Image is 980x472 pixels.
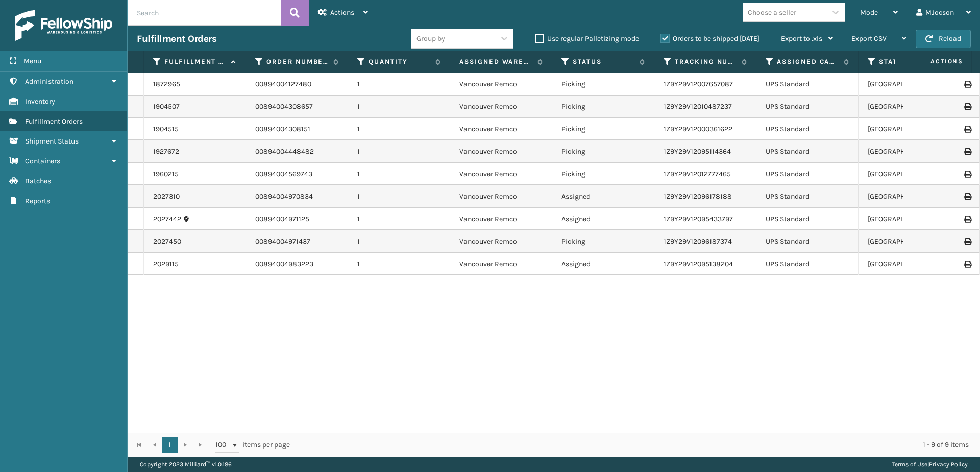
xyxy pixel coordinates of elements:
[348,230,450,253] td: 1
[664,125,732,133] a: 1Z9Y29V12000361622
[756,253,859,275] td: UPS Standard
[246,118,348,140] td: 00894004308151
[15,10,112,41] img: logo
[416,33,445,44] div: Group by
[675,57,737,66] label: Tracking Number
[348,140,450,163] td: 1
[964,171,970,178] i: Print Label
[964,126,970,133] i: Print Label
[552,118,654,140] td: Picking
[25,117,83,126] span: Fulfillment Orders
[756,96,859,118] td: UPS Standard
[348,96,450,118] td: 1
[664,237,732,246] a: 1Z9Y29V12096187374
[892,457,968,472] div: |
[164,57,226,66] label: Fulfillment Order Id
[552,230,654,253] td: Picking
[369,57,430,66] label: Quantity
[246,208,348,230] td: 00894004971125
[777,57,839,66] label: Assigned Carrier Service
[215,437,290,453] span: items per page
[246,163,348,185] td: 00894004569743
[153,169,179,179] a: 1960215
[450,73,552,96] td: Vancouver Remco
[964,193,970,200] i: Print Label
[348,118,450,140] td: 1
[664,192,732,201] a: 1Z9Y29V12096178188
[215,440,231,450] span: 100
[304,440,969,450] div: 1 - 9 of 9 items
[859,140,961,163] td: [GEOGRAPHIC_DATA]
[859,118,961,140] td: [GEOGRAPHIC_DATA]
[859,73,961,96] td: [GEOGRAPHIC_DATA]
[140,457,232,472] p: Copyright 2023 Milliard™ v 1.0.186
[25,177,51,185] span: Batches
[25,137,79,146] span: Shipment Status
[450,140,552,163] td: Vancouver Remco
[348,185,450,208] td: 1
[552,140,654,163] td: Picking
[859,185,961,208] td: [GEOGRAPHIC_DATA]
[552,163,654,185] td: Picking
[450,208,552,230] td: Vancouver Remco
[859,230,961,253] td: [GEOGRAPHIC_DATA]
[964,216,970,223] i: Print Label
[450,230,552,253] td: Vancouver Remco
[664,170,731,178] a: 1Z9Y29V12012777465
[450,96,552,118] td: Vancouver Remco
[898,53,969,70] span: Actions
[756,230,859,253] td: UPS Standard
[664,259,733,268] a: 1Z9Y29V12095138204
[450,163,552,185] td: Vancouver Remco
[756,163,859,185] td: UPS Standard
[660,34,759,43] label: Orders to be shipped [DATE]
[246,185,348,208] td: 00894004970834
[964,81,970,88] i: Print Label
[664,215,733,223] a: 1Z9Y29V12095433797
[153,192,180,202] a: 2027310
[246,96,348,118] td: 00894004308657
[748,7,796,18] div: Choose a seller
[246,73,348,96] td: 00894004127480
[916,30,971,48] button: Reload
[756,208,859,230] td: UPS Standard
[552,96,654,118] td: Picking
[535,34,639,43] label: Use regular Palletizing mode
[664,102,732,111] a: 1Z9Y29V12010487237
[879,57,941,66] label: State
[459,57,532,66] label: Assigned Warehouse
[266,57,328,66] label: Order Number
[756,73,859,96] td: UPS Standard
[246,230,348,253] td: 00894004971437
[246,140,348,163] td: 00894004448482
[348,163,450,185] td: 1
[25,77,73,86] span: Administration
[246,253,348,275] td: 00894004983223
[552,253,654,275] td: Assigned
[153,259,179,269] a: 2029115
[964,103,970,110] i: Print Label
[552,208,654,230] td: Assigned
[153,214,181,224] a: 2027442
[153,124,179,134] a: 1904515
[860,8,878,17] span: Mode
[859,96,961,118] td: [GEOGRAPHIC_DATA]
[664,80,733,88] a: 1Z9Y29V12007657087
[153,79,180,89] a: 1872965
[756,140,859,163] td: UPS Standard
[859,163,961,185] td: [GEOGRAPHIC_DATA]
[25,197,50,205] span: Reports
[756,118,859,140] td: UPS Standard
[153,147,179,157] a: 1927672
[162,437,178,453] a: 1
[573,57,634,66] label: Status
[929,461,968,468] a: Privacy Policy
[964,238,970,245] i: Print Label
[964,148,970,155] i: Print Label
[348,73,450,96] td: 1
[348,253,450,275] td: 1
[330,8,354,17] span: Actions
[664,147,731,156] a: 1Z9Y29V12095114364
[137,33,216,45] h3: Fulfillment Orders
[450,118,552,140] td: Vancouver Remco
